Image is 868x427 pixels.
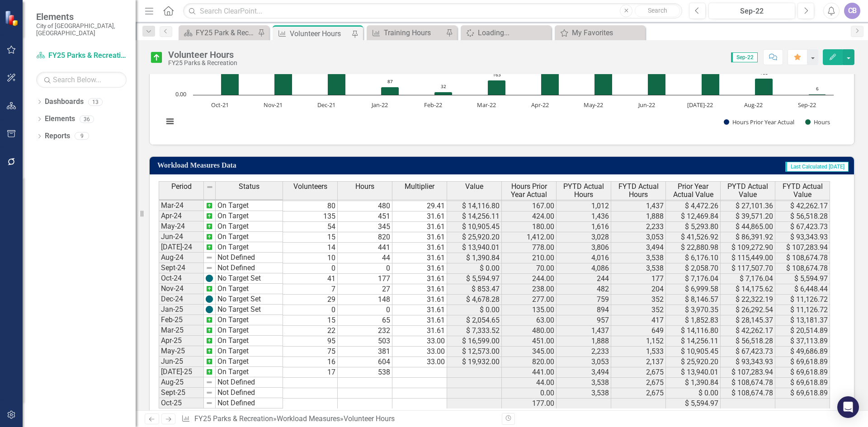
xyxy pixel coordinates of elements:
td: On Target [216,336,283,346]
td: $ 16,599.00 [447,336,502,347]
td: Dec-24 [159,294,204,305]
td: May-25 [159,346,204,357]
text: Oct-21 [211,101,229,109]
td: No Target Set [216,294,283,305]
td: $ 42,262.17 [775,201,830,211]
td: $ 22,880.98 [666,243,721,253]
td: $ 4,678.28 [447,295,502,305]
td: 345.00 [502,347,557,357]
a: FY25 Park & Rec - Strategic Plan [181,27,255,38]
td: 538 [338,367,392,378]
td: On Target [216,357,283,367]
td: 3,538 [557,388,611,399]
td: 1,152 [611,336,666,347]
td: $ 86,391.92 [721,232,775,243]
td: 15 [283,232,338,243]
td: $ 11,126.72 [775,295,830,305]
td: 135 [283,211,338,222]
td: 3,538 [611,253,666,263]
td: Sept-24 [159,263,204,273]
td: 778.00 [502,243,557,253]
button: Search [635,5,680,17]
path: Oct-21, 355. Hours. [221,63,239,95]
td: $ 0.00 [447,263,502,274]
td: 441.00 [502,367,557,378]
td: $ 5,293.80 [666,222,721,232]
img: AQAAAAAAAAAAAAAAAAAAAAAAAAAAAAAAAAAAAAAAAAAAAAAAAAAAAAAAAAAAAAAAAAAAAAAAAAAAAAAAAAAAAAAAAAAAAAAAA... [206,337,213,344]
img: B83JnUHI7fcUAAAAJXRFWHRkYXRlOmNyZWF0ZQAyMDIzLTA3LTEyVDE1OjMwOjAyKzAwOjAw8YGLlAAAACV0RVh0ZGF0ZTptb... [206,296,213,303]
img: 8DAGhfEEPCf229AAAAAElFTkSuQmCC [206,379,213,386]
td: 75 [283,347,338,357]
td: 352 [611,295,666,305]
td: 180.00 [502,222,557,232]
path: Dec-21, 238. Hours. [328,73,346,95]
path: Feb-22, 32. Hours. [434,92,453,95]
td: Nov-24 [159,284,204,294]
td: 604 [338,357,392,367]
td: 10 [283,253,338,263]
a: Training Hours [369,27,443,38]
td: Mar-24 [159,201,204,211]
td: 65 [338,315,392,326]
td: 3,494 [557,367,611,378]
img: AQAAAAAAAAAAAAAAAAAAAAAAAAAAAAAAAAAAAAAAAAAAAAAAAAAAAAAAAAAAAAAAAAAAAAAAAAAAAAAAAAAAAAAAAAAAAAAAA... [206,347,213,355]
td: $ 14,256.11 [666,336,721,347]
td: [DATE]-24 [159,242,204,253]
img: AQAAAAAAAAAAAAAAAAAAAAAAAAAAAAAAAAAAAAAAAAAAAAAAAAAAAAAAAAAAAAAAAAAAAAAAAAAAAAAAAAAAAAAAAAAAAAAAA... [206,244,213,251]
input: Search ClearPoint... [183,3,682,19]
td: 503 [338,336,392,347]
div: Open Intercom Messenger [837,396,859,418]
td: 31.61 [392,315,447,326]
td: [DATE]-25 [159,367,204,377]
td: 957 [557,315,611,326]
path: Sep-22, 6. Hours. [808,94,826,95]
td: Not Defined [216,263,283,273]
td: Jun-24 [159,232,204,242]
td: $ 7,333.52 [447,326,502,336]
img: AQAAAAAAAAAAAAAAAAAAAAAAAAAAAAAAAAAAAAAAAAAAAAAAAAAAAAAAAAAAAAAAAAAAAAAAAAAAAAAAAAAAAAAAAAAAAAAAA... [206,327,213,334]
td: 177 [611,274,666,284]
td: 31.61 [392,253,447,263]
text: Dec-21 [317,101,335,109]
td: $ 4,472.26 [666,201,721,211]
td: On Target [216,284,283,294]
td: $ 5,594.97 [447,274,502,284]
td: Jun-25 [159,357,204,367]
td: $ 108,674.78 [721,388,775,399]
td: $ 44,865.00 [721,222,775,232]
div: CB [844,3,860,19]
td: 381 [338,347,392,357]
td: $ 1,390.84 [666,378,721,388]
td: 480 [338,201,392,211]
a: Workload Measures [277,414,340,423]
td: $ 109,272.90 [721,243,775,253]
td: 33.00 [392,347,447,357]
td: 1,412.00 [502,232,557,243]
div: Sep-22 [712,6,792,17]
a: My Favorites [557,27,643,38]
td: On Target [216,242,283,253]
td: $ 107,283.94 [775,243,830,253]
text: Mar-22 [477,101,496,109]
td: 424.00 [502,211,557,222]
td: On Target [216,201,283,211]
td: Apr-24 [159,211,204,221]
td: 16 [283,357,338,367]
td: $ 28,145.37 [721,315,775,326]
td: No Target Set [216,273,283,284]
td: $ 13,181.37 [775,315,830,326]
td: 17 [283,367,338,378]
td: $ 22,322.19 [721,295,775,305]
span: Search [648,7,667,14]
a: FY25 Parks & Recreation [36,51,127,61]
a: Reports [45,131,70,141]
img: AQAAAAAAAAAAAAAAAAAAAAAAAAAAAAAAAAAAAAAAAAAAAAAAAAAAAAAAAAAAAAAAAAAAAAAAAAAAAAAAAAAAAAAAAAAAAAAAA... [206,285,213,292]
td: $ 7,176.04 [666,274,721,284]
td: 441 [338,243,392,253]
td: $ 7,176.04 [721,274,775,284]
td: Not Defined [216,398,283,408]
td: 451.00 [502,336,557,347]
a: Loading... [463,27,549,38]
td: 1,437 [557,326,611,336]
td: 482 [557,284,611,295]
